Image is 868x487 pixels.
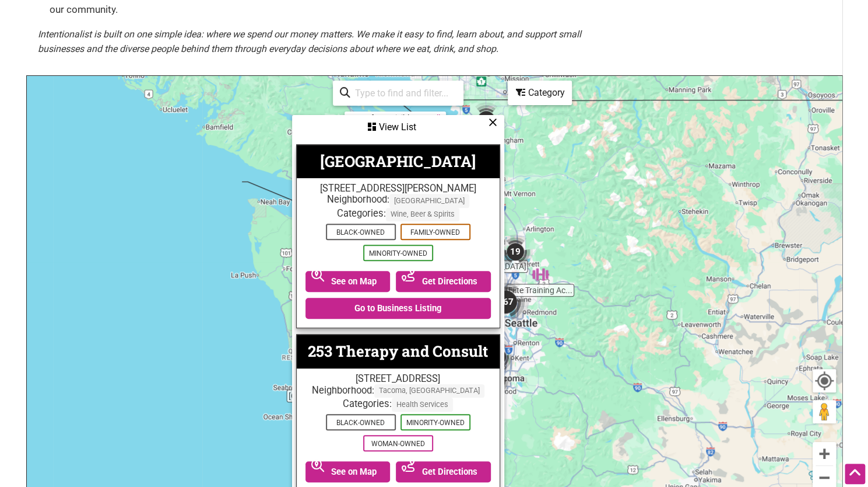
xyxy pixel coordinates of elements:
[303,208,494,221] div: Categories:
[320,151,476,171] a: [GEOGRAPHIC_DATA]
[303,373,494,384] div: [STREET_ADDRESS]
[508,81,572,105] div: Filter by category
[293,116,503,138] div: View List
[477,274,533,330] div: 367
[813,400,836,423] button: Drag Pegman onto the map to open Street View
[509,82,571,104] div: Category
[475,335,519,379] div: 77
[308,341,488,361] a: 253 Therapy and Consult
[303,398,494,411] div: Categories:
[472,357,516,401] div: 3
[386,208,459,221] span: Wine, Beer & Spirits
[303,384,494,398] div: Neighborhood:
[464,98,508,142] div: 6
[326,224,396,240] span: Black-Owned
[350,82,456,105] input: Type to find and filter...
[374,384,484,398] span: Tacoma, [GEOGRAPHIC_DATA]
[305,271,391,292] a: See on Map
[417,113,440,123] a: See All
[400,224,470,240] span: Family-Owned
[363,245,433,261] span: Minority-Owned
[303,183,494,194] div: [STREET_ADDRESS][PERSON_NAME]
[363,435,433,451] span: Woman-Owned
[350,113,413,123] div: 479 of 737 visible
[326,414,396,430] span: Black-Owned
[396,461,491,482] a: Get Directions
[303,194,494,207] div: Neighborhood:
[389,194,469,207] span: [GEOGRAPHIC_DATA]
[305,298,491,319] a: Go to Business Listing
[305,461,391,482] a: See on Map
[333,81,463,106] div: Type to search and filter
[38,29,581,55] em: Intentionalist is built on one simple idea: where we spend our money matters. We make it easy to ...
[845,464,865,484] div: Scroll Back to Top
[813,369,836,392] button: Your Location
[396,271,491,292] a: Get Directions
[813,442,836,465] button: Zoom in
[400,414,470,430] span: Minority-Owned
[527,261,554,288] div: Elite Training Academy
[392,398,453,411] span: Health Services
[493,229,537,274] div: 19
